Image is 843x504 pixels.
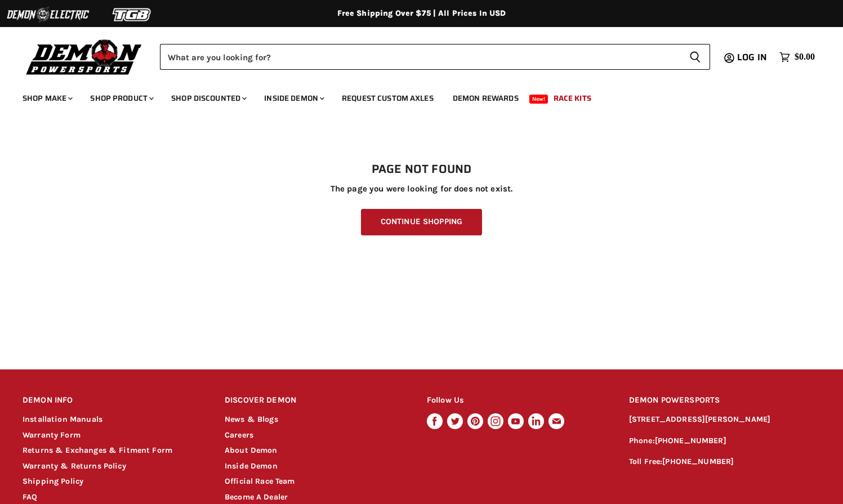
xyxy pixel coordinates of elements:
[629,456,820,469] p: Toll Free:
[655,436,726,445] a: [PHONE_NUMBER]
[23,163,820,176] h1: Page not found
[333,87,442,110] a: Request Custom Axles
[662,457,734,466] a: [PHONE_NUMBER]
[680,44,710,70] button: Search
[629,413,820,426] p: [STREET_ADDRESS][PERSON_NAME]
[23,445,172,455] a: Returns & Exchanges & Fitment Form
[160,44,680,70] input: Search
[795,52,815,63] span: $0.00
[14,82,812,110] ul: Main menu
[256,87,331,110] a: Inside Demon
[629,387,820,414] h2: DEMON POWERSPORTS
[82,87,160,110] a: Shop Product
[23,492,37,502] a: FAQ
[23,37,146,77] img: Demon Powersports
[23,476,83,486] a: Shipping Policy
[225,387,405,414] h2: DISCOVER DEMON
[23,430,81,440] a: Warranty Form
[545,87,600,110] a: Race Kits
[225,492,288,502] a: Become A Dealer
[160,44,710,70] form: Product
[225,476,295,486] a: Official Race Team
[225,445,278,455] a: About Demon
[14,87,79,110] a: Shop Make
[737,50,767,64] span: Log in
[732,52,774,63] a: Log in
[444,87,527,110] a: Demon Rewards
[23,414,102,424] a: Installation Manuals
[225,430,253,440] a: Careers
[163,87,253,110] a: Shop Discounted
[774,49,820,65] a: $0.00
[90,4,175,25] img: TGB Logo 2
[225,414,278,424] a: News & Blogs
[225,461,278,471] a: Inside Demon
[23,387,203,414] h2: DEMON INFO
[529,95,548,104] span: New!
[23,461,126,471] a: Warranty & Returns Policy
[427,387,608,414] h2: Follow Us
[629,435,820,448] p: Phone:
[6,4,90,25] img: Demon Electric Logo 2
[23,184,820,194] p: The page you were looking for does not exist.
[361,209,482,235] a: Continue Shopping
